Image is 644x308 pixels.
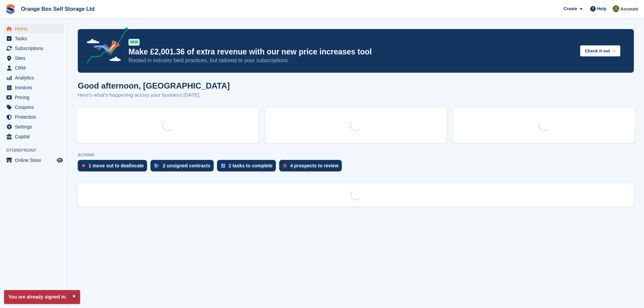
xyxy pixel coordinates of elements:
a: menu [3,53,64,63]
span: Online Store [15,156,55,165]
span: Pricing [15,93,55,102]
a: Preview store [56,156,64,164]
p: Rooted in industry best practices, but tailored to your subscriptions. [128,57,575,64]
h1: Good afternoon, [GEOGRAPHIC_DATA] [78,81,230,90]
span: Analytics [15,73,55,82]
a: menu [3,132,64,141]
a: menu [3,122,64,132]
span: Sites [15,53,55,63]
a: menu [3,102,64,112]
a: menu [3,93,64,102]
span: Coupons [15,102,55,112]
span: Help [597,5,606,12]
a: 2 unsigned contracts [150,160,217,175]
span: CRM [15,63,55,73]
span: Invoices [15,83,55,92]
img: move_outs_to_deallocate_icon-f764333ba52eb49d3ac5e1228854f67142a1ed5810a6f6cc68b1a99e826820c5.svg [82,164,85,168]
img: Pippa White [613,5,619,12]
span: Settings [15,122,55,132]
a: 2 tasks to complete [217,160,279,175]
p: You are already signed in. [4,290,80,304]
div: NEW [128,39,140,46]
a: menu [3,156,64,165]
div: 4 prospects to review [290,163,338,168]
a: menu [3,44,64,53]
a: menu [3,73,64,82]
div: 1 move out to deallocate [89,163,144,168]
p: Here's what's happening across your business [DATE] [78,91,230,99]
span: Subscriptions [15,44,55,53]
a: Orange Box Self Storage Ltd [18,3,97,15]
span: Create [564,5,577,12]
img: prospect-51fa495bee0391a8d652442698ab0144808aea92771e9ea1ae160a38d050c398.svg [283,164,287,168]
img: task-75834270c22a3079a89374b754ae025e5fb1db73e45f91037f5363f120a921f8.svg [221,164,225,168]
a: menu [3,63,64,73]
a: 4 prospects to review [279,160,345,175]
span: Tasks [15,34,55,43]
a: menu [3,34,64,43]
span: Protection [15,112,55,122]
a: 1 move out to deallocate [78,160,150,175]
div: 2 unsigned contracts [163,163,210,168]
img: contract_signature_icon-13c848040528278c33f63329250d36e43548de30e8caae1d1a13099fd9432cc5.svg [154,164,159,168]
span: Storefront [6,147,67,154]
div: 2 tasks to complete [229,163,272,168]
span: Account [620,6,638,13]
p: ACTIONS [78,153,634,157]
p: Make £2,001.36 of extra revenue with our new price increases tool [128,47,575,57]
a: menu [3,24,64,33]
span: Home [15,24,55,33]
a: menu [3,83,64,92]
a: menu [3,112,64,122]
img: price-adjustments-announcement-icon-8257ccfd72463d97f412b2fc003d46551f7dbcb40ab6d574587a9cd5c0d94... [81,27,128,66]
button: Check it out → [580,45,620,56]
span: Capital [15,132,55,141]
img: stora-icon-8386f47178a22dfd0bd8f6a31ec36ba5ce8667c1dd55bd0f319d3a0aa187defe.svg [5,4,16,14]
